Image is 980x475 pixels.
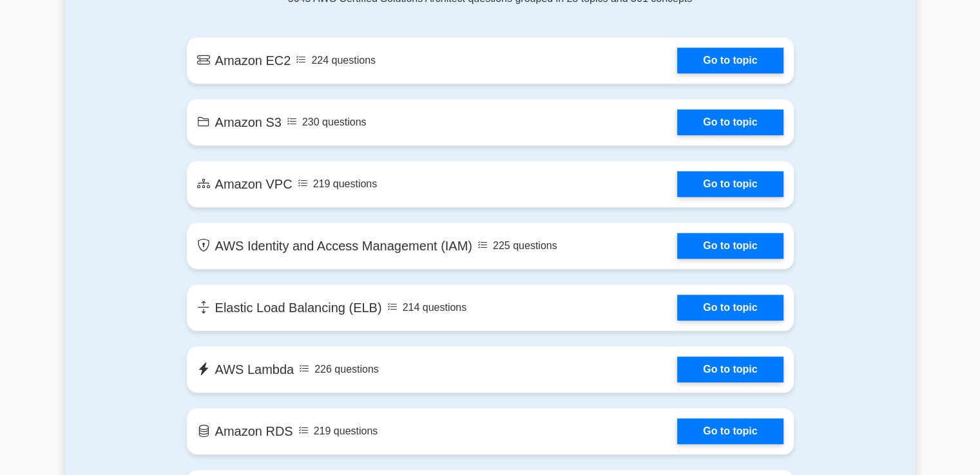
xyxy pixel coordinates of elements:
[677,418,783,444] a: Go to topic
[677,233,783,259] a: Go to topic
[677,295,783,321] a: Go to topic
[677,109,783,135] a: Go to topic
[677,171,783,197] a: Go to topic
[677,357,783,382] a: Go to topic
[677,48,783,73] a: Go to topic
